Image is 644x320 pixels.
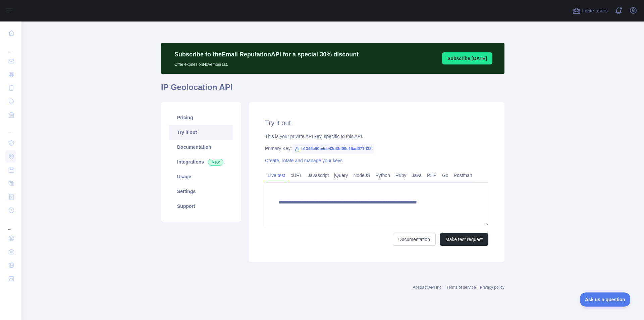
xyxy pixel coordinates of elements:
a: Privacy policy [480,285,504,290]
a: Create, rotate and manage your keys [265,158,342,163]
span: Invite users [582,7,608,15]
h1: IP Geolocation API [161,82,504,98]
div: This is your private API key, specific to this API. [265,133,488,140]
span: New [208,159,223,166]
a: jQuery [331,170,351,181]
a: Ruby [393,170,409,181]
a: Pricing [169,110,233,125]
a: Python [373,170,393,181]
button: Subscribe [DATE] [442,52,492,64]
a: Go [439,170,451,181]
iframe: Toggle Customer Support [580,292,631,307]
a: Documentation [169,140,233,154]
a: Live test [265,170,288,181]
a: cURL [288,170,305,181]
a: Documentation [393,233,436,246]
a: NodeJS [351,170,373,181]
p: Subscribe to the Email Reputation API for a special 30 % discount [174,50,359,59]
a: Postman [451,170,475,181]
button: Invite users [571,5,609,16]
button: Make test request [440,233,488,246]
a: Support [169,199,233,214]
a: Java [409,170,425,181]
h2: Try it out [265,118,488,128]
p: Offer expires on November 1st. [174,59,359,67]
a: Terms of service [446,285,476,290]
div: ... [5,122,16,136]
a: Javascript [305,170,331,181]
span: b1346a90b4cb43d3bf00e16ad071ff33 [292,144,374,154]
a: Settings [169,184,233,199]
a: Try it out [169,125,233,140]
a: PHP [424,170,439,181]
div: ... [5,218,16,231]
div: Primary Key: [265,145,488,152]
a: Abstract API Inc. [413,285,443,290]
div: ... [5,40,16,54]
a: Usage [169,169,233,184]
a: Integrations New [169,154,233,169]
